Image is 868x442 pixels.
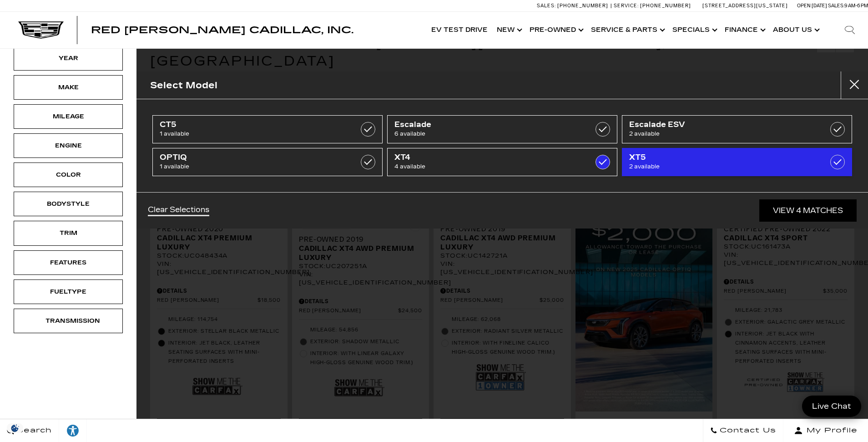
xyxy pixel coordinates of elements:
div: ColorColor [14,163,123,187]
button: close [841,71,868,99]
section: Click to Open Cookie Consent Modal [5,423,25,433]
span: XT4 [394,153,578,162]
span: Contact Us [717,424,776,437]
div: Trim [45,228,91,238]
span: Sales: [537,3,556,9]
span: 4 available [394,162,578,171]
a: XT44 available [387,148,617,176]
a: View 4 Matches [759,199,857,222]
span: XT5 [629,153,812,162]
a: CT51 available [152,115,383,143]
div: Engine [45,141,91,151]
span: Service: [614,3,639,9]
span: Escalade ESV [629,120,812,129]
span: 9 AM-6 PM [844,3,868,9]
span: My Profile [803,424,858,437]
div: Explore your accessibility options [59,424,86,437]
img: Opt-Out Icon [5,423,25,433]
div: FeaturesFeatures [14,250,123,275]
span: 1 available [160,129,343,138]
div: Bodystyle [45,199,91,209]
a: XT52 available [622,148,852,176]
a: New [492,12,525,48]
span: OPTIQ [160,153,343,162]
div: Year [45,53,91,63]
span: Live Chat [807,401,856,412]
a: EV Test Drive [427,12,492,48]
span: Search [14,424,52,437]
a: Service & Parts [586,12,668,48]
a: About Us [768,12,823,48]
span: 2 available [629,162,812,171]
a: Service: [PHONE_NUMBER] [611,3,693,8]
span: Escalade [394,120,578,129]
span: 6 available [394,129,578,138]
span: 1 available [160,162,343,171]
div: TransmissionTransmission [14,309,123,333]
span: 2 available [629,129,812,138]
button: Open user profile menu [783,419,868,442]
a: Live Chat [802,396,861,417]
a: Escalade6 available [387,115,617,143]
span: Open [DATE] [797,3,827,9]
span: CT5 [160,120,343,129]
a: Pre-Owned [525,12,586,48]
a: Red [PERSON_NAME] Cadillac, Inc. [91,25,353,35]
div: Mileage [45,112,91,122]
a: Explore your accessibility options [59,419,87,442]
img: Cadillac Dark Logo with Cadillac White Text [18,21,64,39]
div: MakeMake [14,75,123,100]
span: [PHONE_NUMBER] [557,3,608,9]
div: Make [45,82,91,92]
a: Escalade ESV2 available [622,115,852,143]
a: Finance [720,12,768,48]
div: YearYear [14,46,123,71]
div: Features [45,258,91,268]
div: Color [45,170,91,180]
div: Fueltype [45,287,91,297]
a: Clear Selections [148,205,209,216]
a: [STREET_ADDRESS][US_STATE] [702,3,788,9]
div: EngineEngine [14,133,123,158]
a: OPTIQ1 available [152,148,383,176]
span: [PHONE_NUMBER] [640,3,691,9]
div: FueltypeFueltype [14,279,123,304]
div: MileageMileage [14,104,123,129]
a: Specials [668,12,720,48]
div: BodystyleBodystyle [14,192,123,216]
span: Red [PERSON_NAME] Cadillac, Inc. [91,25,353,36]
a: Contact Us [703,419,783,442]
h2: Select Model [150,78,217,93]
div: TrimTrim [14,221,123,245]
a: Sales: [PHONE_NUMBER] [537,3,611,8]
div: Transmission [45,316,91,326]
span: Sales: [828,3,844,9]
